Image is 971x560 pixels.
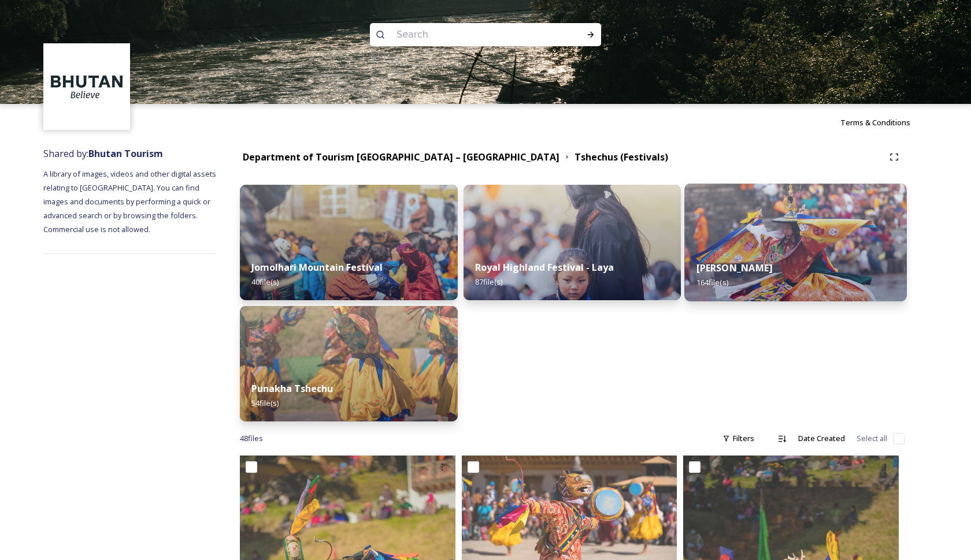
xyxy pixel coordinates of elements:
img: Dechenphu%2520Festival9.jpg [240,306,458,421]
img: DSC00580.jpg [240,185,458,300]
span: Select all [857,433,887,444]
strong: Punakha Tshechu [251,382,333,395]
strong: [PERSON_NAME] [696,262,773,274]
span: 87 file(s) [475,277,502,287]
strong: Bhutan Tourism [88,147,163,160]
span: Terms & Conditions [840,117,910,128]
span: 54 file(s) [251,398,279,408]
span: 164 file(s) [696,277,728,288]
a: Terms & Conditions [840,115,928,129]
span: 48 file s [240,433,263,444]
input: Search [391,22,549,47]
strong: Tshechus (Festivals) [575,151,668,163]
span: Shared by: [43,147,163,160]
span: A library of images, videos and other digital assets relating to [GEOGRAPHIC_DATA]. You can find ... [43,169,218,234]
strong: Department of Tourism [GEOGRAPHIC_DATA] – [GEOGRAPHIC_DATA] [243,151,559,163]
div: Filters [717,427,760,450]
img: Thimphu%2520Setchu%25202.jpeg [685,184,907,301]
img: LLL05247.jpg [464,185,681,300]
img: BT_Logo_BB_Lockup_CMYK_High%2520Res.jpg [45,45,129,129]
span: 40 file(s) [251,277,279,287]
strong: Royal Highland Festival - Laya [475,261,614,274]
strong: Jomolhari Mountain Festival [251,261,383,274]
div: Date Created [792,427,851,450]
